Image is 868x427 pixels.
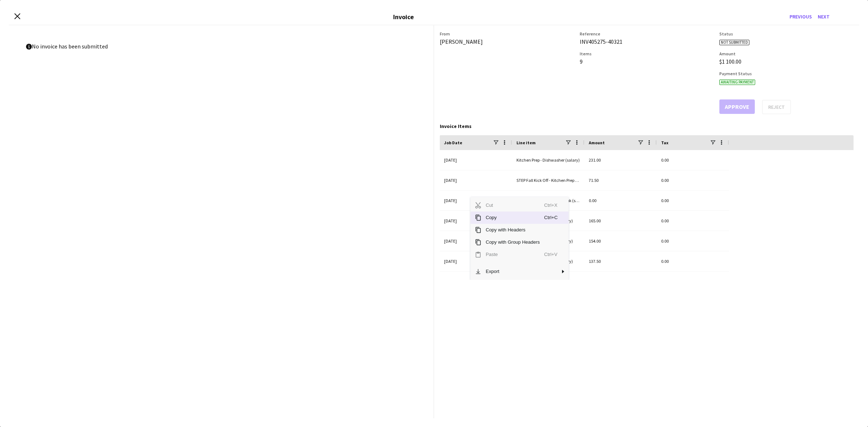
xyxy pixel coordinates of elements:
[440,123,854,129] div: Invoice Items
[584,191,657,210] div: 0.00
[544,199,560,212] span: Ctrl+X
[787,11,815,22] button: Previous
[440,38,574,45] div: [PERSON_NAME]
[440,272,512,291] div: [DATE]
[580,58,714,65] div: 9
[440,191,512,210] div: [DATE]
[516,140,536,145] span: Line item
[580,31,714,37] h3: Reference
[589,140,605,145] span: Amount
[481,248,544,261] span: Paste
[393,13,414,21] h3: Invoice
[719,80,755,85] span: Awaiting payment
[512,191,584,210] div: STEP Fall Kick Off - Event Cook (salary)
[544,248,560,261] span: Ctrl+V
[512,170,584,190] div: STEP Fall Kick Off - Kitchen Prep Cook (salary)
[440,211,512,231] div: [DATE]
[661,140,668,145] span: Tax
[580,38,714,45] div: INV405275-40321
[719,51,854,56] h3: Amount
[584,231,657,251] div: 154.00
[580,51,714,56] h3: Items
[481,265,544,278] span: Export
[657,150,729,170] div: 0.00
[440,170,512,190] div: [DATE]
[584,170,657,190] div: 71.50
[481,236,544,248] span: Copy with Group Headers
[657,191,729,210] div: 0.00
[584,211,657,231] div: 165.00
[544,212,560,224] span: Ctrl+C
[584,272,657,291] div: 0.00
[719,40,749,45] span: Not submitted
[481,212,544,224] span: Copy
[481,199,544,212] span: Cut
[584,150,657,170] div: 231.00
[657,251,729,271] div: 0.00
[26,43,416,49] p: No invoice has been submitted
[657,272,729,291] div: 0.00
[440,251,512,271] div: [DATE]
[512,150,584,170] div: Kitchen Prep - Dishwasher (salary)
[471,197,569,280] div: Context Menu
[481,224,544,236] span: Copy with Headers
[719,71,854,76] h3: Payment Status
[657,211,729,231] div: 0.00
[440,150,512,170] div: [DATE]
[657,170,729,190] div: 0.00
[815,11,833,22] button: Next
[440,31,574,37] h3: From
[584,251,657,271] div: 137.50
[657,231,729,251] div: 0.00
[440,231,512,251] div: [DATE]
[719,31,854,37] h3: Status
[444,140,462,145] span: Job Date
[719,58,854,65] div: $1 100.00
